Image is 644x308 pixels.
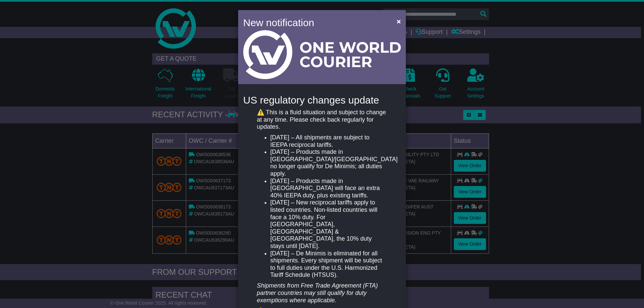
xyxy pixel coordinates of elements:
[257,282,378,303] em: Shipments from Free Trade Agreement (FTA) partner countries may still qualify for duty exemptions...
[270,199,387,250] li: [DATE] – New reciprocal tariffs apply to listed countries. Non-listed countries will face a 10% d...
[270,134,387,148] li: [DATE] – All shipments are subject to IEEPA reciprocal tariffs.
[270,148,387,177] li: [DATE] – Products made in [GEOGRAPHIC_DATA]/[GEOGRAPHIC_DATA] no longer qualify for De Minimis; a...
[393,14,404,28] button: Close
[243,95,401,106] h4: US regulatory changes update
[397,17,401,25] span: ×
[243,30,401,79] img: Light
[257,109,387,131] p: ⚠️ This is a fluid situation and subject to change at any time. Please check back regularly for u...
[243,15,387,30] h4: New notification
[270,250,387,279] li: [DATE] – De Minimis is eliminated for all shipments. Every shipment will be subject to full dutie...
[270,178,387,199] li: [DATE] – Products made in [GEOGRAPHIC_DATA] will face an extra 40% IEEPA duty, plus existing tari...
